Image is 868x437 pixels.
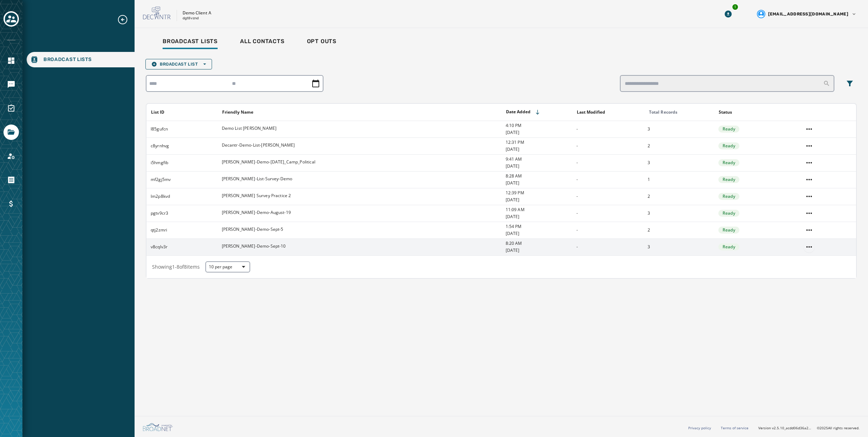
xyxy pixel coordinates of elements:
[506,130,572,135] span: [DATE]
[506,197,572,203] span: [DATE]
[146,222,218,238] td: qtj2zmri
[209,264,247,270] span: 10 per page
[222,210,291,215] span: [PERSON_NAME]-Demo-August-19
[4,77,19,92] a: Navigate to Messaging
[145,59,212,69] button: Broadcast List
[146,121,218,137] td: l85gufcn
[506,173,572,179] span: 8:28 AM
[43,56,92,63] span: Broadcast Lists
[146,137,218,154] td: c8yrnhvg
[754,7,860,21] button: User settings
[222,227,283,232] span: [PERSON_NAME]-Demo-Sept-5
[723,194,735,199] span: Ready
[4,148,19,164] a: Navigate to Account
[772,425,811,431] span: v2.5.10_acdd06d36a2d477687e21de5ea907d8c03850ae9
[572,137,643,154] td: -
[222,243,286,249] span: [PERSON_NAME]-Demo-Sept-10
[234,34,290,51] a: All Contacts
[643,121,715,137] td: 3
[643,238,715,255] td: 3
[506,231,572,236] span: [DATE]
[649,109,714,115] div: Total Records
[506,214,572,220] span: [DATE]
[768,11,848,17] span: [EMAIL_ADDRESS][DOMAIN_NAME]
[183,10,211,16] p: Demo Client A
[301,34,342,51] a: Opt Outs
[506,147,572,152] span: [DATE]
[572,238,643,255] td: -
[572,154,643,171] td: -
[157,34,223,51] a: Broadcast Lists
[572,171,643,188] td: -
[643,222,715,238] td: 2
[572,188,643,205] td: -
[222,176,293,182] span: [PERSON_NAME]-List-Survey-Demo
[240,38,285,45] span: All Contacts
[151,61,206,67] span: Broadcast List
[843,76,857,90] button: Filters menu
[506,156,572,162] span: 9:41 AM
[222,142,295,148] span: Decantr-Demo-List-[PERSON_NAME]
[307,38,336,45] span: Opt Outs
[506,140,572,145] span: 12:31 PM
[146,205,218,222] td: pgtv9cr3
[503,106,543,118] button: Sort by [object Object]
[506,190,572,196] span: 12:39 PM
[716,107,735,118] button: Sort by [object Object]
[222,193,291,199] span: [PERSON_NAME] Survey Practice 2
[4,53,19,68] a: Navigate to Home
[732,4,739,11] div: 1
[506,248,572,253] span: [DATE]
[506,123,572,128] span: 4:10 PM
[688,425,711,430] a: Privacy policy
[163,38,218,45] span: Broadcast Lists
[723,143,735,149] span: Ready
[4,125,19,140] a: Navigate to Files
[506,180,572,186] span: [DATE]
[205,261,250,273] button: 10 per page
[146,154,218,171] td: i5hmgfib
[723,244,735,250] span: Ready
[4,11,19,27] button: Toggle account select drawer
[723,177,735,182] span: Ready
[817,425,860,430] span: © 2025 All rights reserved.
[506,224,572,229] span: 1:54 PM
[723,126,735,132] span: Ready
[183,16,199,21] p: dgt8vznd
[117,14,134,25] button: Expand sub nav menu
[572,121,643,137] td: -
[146,171,218,188] td: mf2gj5mv
[146,238,218,255] td: v8cqlv3r
[222,159,315,165] span: [PERSON_NAME]-Demo-[DATE]_Camp_Political
[4,196,19,211] a: Navigate to Billing
[758,425,811,431] span: Version
[4,101,19,116] a: Navigate to Surveys
[723,227,735,233] span: Ready
[27,52,135,67] a: Navigate to Broadcast Lists
[152,263,200,270] span: Showing 1 - 8 of 8 items
[643,171,715,188] td: 1
[148,107,167,118] button: Sort by [object Object]
[643,137,715,154] td: 2
[146,188,218,205] td: lm2p8kvd
[219,107,256,118] button: Sort by [object Object]
[572,222,643,238] td: -
[723,210,735,216] span: Ready
[574,107,608,118] button: Sort by [object Object]
[506,241,572,246] span: 8:20 AM
[723,160,735,166] span: Ready
[222,126,277,131] span: Demo List [PERSON_NAME]
[721,425,749,430] a: Terms of service
[643,154,715,171] td: 3
[506,163,572,169] span: [DATE]
[722,8,734,20] button: Download Menu
[572,205,643,222] td: -
[506,207,572,213] span: 11:09 AM
[643,205,715,222] td: 3
[643,188,715,205] td: 2
[4,172,19,188] a: Navigate to Orders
